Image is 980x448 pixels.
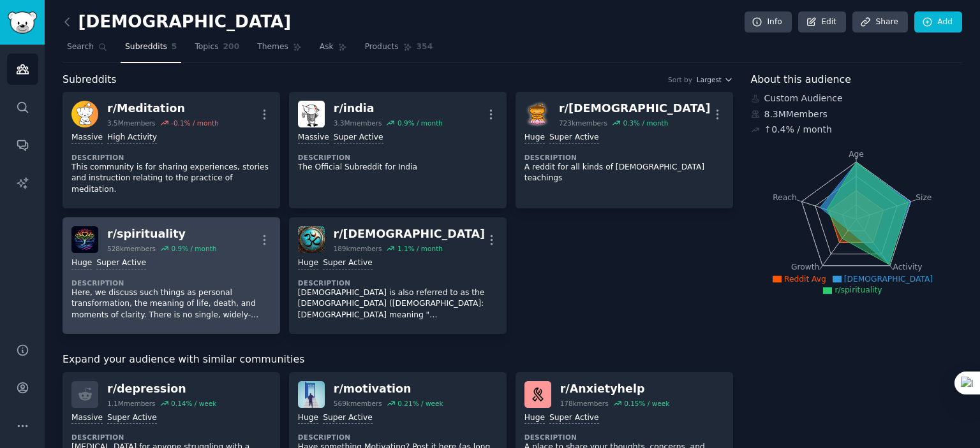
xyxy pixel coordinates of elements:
[852,11,907,33] a: Share
[67,41,94,53] span: Search
[773,192,797,201] tspan: Reach
[323,257,373,270] div: Super Active
[71,153,271,162] dt: Description
[71,162,271,196] p: This community is for sharing experiences, stories and instruction relating to the practice of me...
[71,257,92,270] div: Huge
[298,278,498,287] dt: Description
[524,412,545,424] div: Huge
[893,263,922,271] tspan: Activity
[107,101,219,117] div: r/ Meditation
[298,287,498,321] p: [DEMOGRAPHIC_DATA] is also referred to as the [DEMOGRAPHIC_DATA] ([DEMOGRAPHIC_DATA]: [DEMOGRAPHI...
[71,287,271,321] p: Here, we discuss such things as personal transformation, the meaning of life, death, and moments ...
[524,381,551,408] img: Anxietyhelp
[71,226,98,253] img: spirituality
[107,381,216,397] div: r/ depression
[697,75,733,84] button: Largest
[63,217,280,334] a: spiritualityr/spirituality528kmembers0.9% / monthHugeSuper ActiveDescriptionHere, we discuss such...
[71,101,98,127] img: Meditation
[360,37,437,63] a: Products354
[190,37,244,63] a: Topics200
[107,399,156,408] div: 1.1M members
[784,275,826,284] span: Reddit Avg
[107,119,156,127] div: 3.5M members
[916,192,932,201] tspan: Size
[171,399,216,408] div: 0.14 % / week
[798,11,846,33] a: Edit
[559,119,607,127] div: 723k members
[298,162,498,173] p: The Official Subreddit for India
[125,41,167,53] span: Subreddits
[195,41,218,53] span: Topics
[849,150,864,159] tspan: Age
[315,37,352,63] a: Ask
[107,132,157,144] div: High Activity
[253,37,306,63] a: Themes
[417,41,433,53] span: 354
[320,41,334,53] span: Ask
[334,399,382,408] div: 569k members
[559,101,711,117] div: r/ [DEMOGRAPHIC_DATA]
[560,381,670,397] div: r/ Anxietyhelp
[764,123,832,136] div: ↑ 0.4 % / month
[751,72,851,88] span: About this audience
[257,41,288,53] span: Themes
[524,101,550,127] img: Buddhism
[524,433,724,442] dt: Description
[121,37,181,63] a: Subreddits5
[172,41,177,53] span: 5
[334,132,383,144] div: Super Active
[63,37,112,63] a: Search
[107,412,157,424] div: Super Active
[107,244,156,253] div: 528k members
[334,226,486,242] div: r/ [DEMOGRAPHIC_DATA]
[397,399,443,408] div: 0.21 % / week
[835,285,882,294] span: r/spirituality
[71,278,271,287] dt: Description
[549,412,599,424] div: Super Active
[791,263,819,271] tspan: Growth
[171,119,219,127] div: -0.1 % / month
[298,381,325,408] img: motivation
[71,433,271,442] dt: Description
[71,132,103,144] div: Massive
[549,132,599,144] div: Super Active
[334,244,382,253] div: 189k members
[844,275,933,284] span: [DEMOGRAPHIC_DATA]
[298,412,318,424] div: Huge
[334,101,443,117] div: r/ india
[298,153,498,162] dt: Description
[524,162,724,184] p: A reddit for all kinds of [DEMOGRAPHIC_DATA] teachings
[298,257,318,270] div: Huge
[96,257,146,270] div: Super Active
[751,92,963,105] div: Custom Audience
[397,119,443,127] div: 0.9 % / month
[397,244,443,253] div: 1.1 % / month
[560,399,609,408] div: 178k members
[524,132,545,144] div: Huge
[524,153,724,162] dt: Description
[516,92,733,208] a: Buddhismr/[DEMOGRAPHIC_DATA]723kmembers0.3% / monthHugeSuper ActiveDescriptionA reddit for all ki...
[63,12,291,33] h2: [DEMOGRAPHIC_DATA]
[914,11,962,33] a: Add
[71,412,103,424] div: Massive
[668,75,692,84] div: Sort by
[298,226,325,253] img: hinduism
[624,399,669,408] div: 0.15 % / week
[8,11,37,34] img: GummySearch logo
[63,72,117,88] span: Subreddits
[365,41,399,53] span: Products
[223,41,240,53] span: 200
[171,244,216,253] div: 0.9 % / month
[298,101,325,127] img: india
[697,75,722,84] span: Largest
[334,381,443,397] div: r/ motivation
[107,226,216,242] div: r/ spirituality
[323,412,373,424] div: Super Active
[63,352,304,368] span: Expand your audience with similar communities
[289,92,507,208] a: indiar/india3.3Mmembers0.9% / monthMassiveSuper ActiveDescriptionThe Official Subreddit for India
[289,217,507,334] a: hinduismr/[DEMOGRAPHIC_DATA]189kmembers1.1% / monthHugeSuper ActiveDescription[DEMOGRAPHIC_DATA] ...
[623,119,668,127] div: 0.3 % / month
[298,132,329,144] div: Massive
[745,11,792,33] a: Info
[298,433,498,442] dt: Description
